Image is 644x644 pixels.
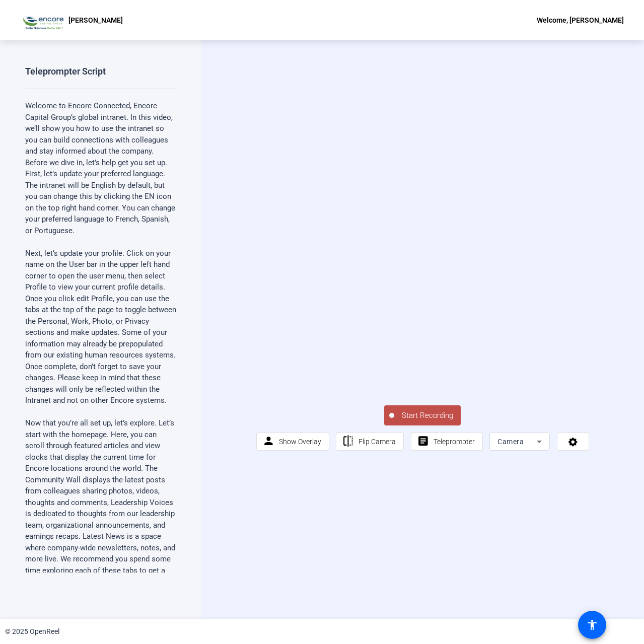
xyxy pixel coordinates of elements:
[417,435,430,448] mat-icon: article
[68,14,123,26] p: [PERSON_NAME]
[25,65,106,78] div: Teleprompter Script
[256,433,329,451] button: Show Overlay
[262,435,275,448] mat-icon: person
[586,619,598,631] mat-icon: accessibility
[342,435,354,448] mat-icon: flip
[394,410,461,421] span: Start Recording
[25,248,176,406] p: Next, let’s update your profile. Click on your name on the User bar in the upper left hand corner...
[20,10,63,30] img: OpenReel logo
[384,405,461,425] button: Start Recording
[25,100,176,236] p: Welcome to Encore Connected, Encore Capital Group’s global intranet. In this video, we’ll show yo...
[537,14,624,26] div: Welcome, [PERSON_NAME]
[359,438,396,446] span: Flip Camera
[497,438,524,446] span: Camera
[279,438,321,446] span: Show Overlay
[411,433,483,451] button: Teleprompter
[434,438,475,446] span: Teleprompter
[336,433,404,451] button: Flip Camera
[5,626,59,637] div: © 2025 OpenReel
